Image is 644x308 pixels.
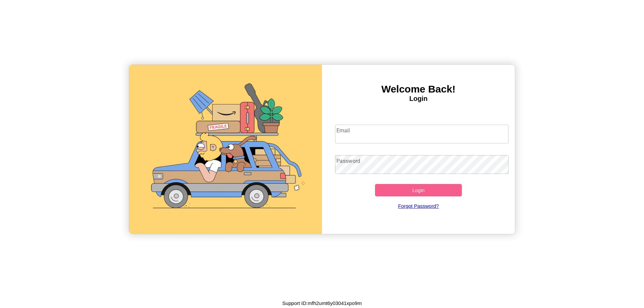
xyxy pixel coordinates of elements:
p: Support ID: mfh2umt6y03041xpo9m [282,299,362,308]
img: gif [129,65,322,234]
h4: Login [322,95,515,103]
a: Forgot Password? [332,196,505,215]
button: Login [375,184,462,196]
h3: Welcome Back! [322,83,515,95]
